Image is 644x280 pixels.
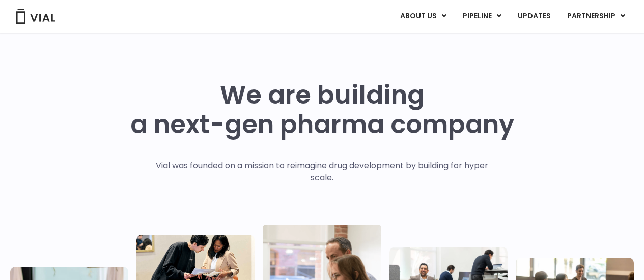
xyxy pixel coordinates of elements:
h1: We are building a next-gen pharma company [130,80,514,139]
img: Vial Logo [15,9,56,24]
a: PARTNERSHIPMenu Toggle [559,8,633,25]
p: Vial was founded on a mission to reimagine drug development by building for hyper scale. [145,160,499,184]
a: PIPELINEMenu Toggle [455,8,509,25]
a: UPDATES [510,8,558,25]
a: ABOUT USMenu Toggle [392,8,454,25]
